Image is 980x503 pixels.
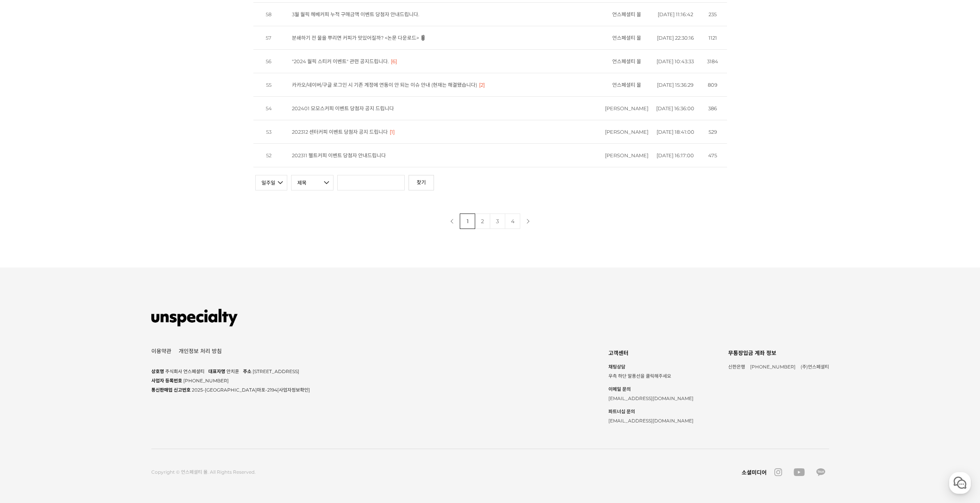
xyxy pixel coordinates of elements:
td: 475 [699,144,727,167]
span: 대화 [70,256,80,262]
a: 대화 [51,244,99,264]
span: [EMAIL_ADDRESS][DOMAIN_NAME] [608,418,694,424]
a: 2 [475,214,490,229]
span: 52 [266,152,271,158]
td: 언스페셜티 몰 [601,50,652,73]
span: 2025-[GEOGRAPHIC_DATA]마포-2194 [192,387,310,393]
span: 통신판매업 신고번호 [151,387,191,393]
span: 주식회사 언스페셜티 [165,368,204,374]
td: [DATE] 22:30:16 [652,26,699,50]
span: 상호명 [151,368,164,374]
a: 202311 펠트커피 이벤트 당첨자 안내드립니다 [292,152,386,158]
span: 홈 [24,256,29,262]
span: 55 [266,82,271,88]
span: 대표자명 [208,368,225,374]
div: 고객센터 [608,348,694,358]
a: kakao [812,468,829,476]
td: 언스페셜티 몰 [601,73,652,97]
a: instagram [771,468,786,476]
span: [6] [391,57,397,66]
span: 설정 [119,256,128,262]
a: 202312 센터커피 이벤트 당첨자 공지 드립니다 [292,129,388,135]
a: 홈 [2,244,51,264]
span: 사업자 등록번호 [151,378,182,384]
span: [2] [479,81,485,89]
td: [DATE] 16:36:00 [652,97,699,120]
a: 4 [505,214,520,229]
span: 53 [266,129,271,135]
a: 다음 페이지 [520,214,536,229]
td: 235 [699,3,727,26]
td: 언스페셜티 몰 [601,26,652,50]
a: 카카오/네이버/구글 로그인 시 기존 계정에 연동이 안 되는 이슈 안내 (현재는 해결됐습니다) [292,82,477,88]
td: [DATE] 10:43:33 [652,50,699,73]
a: 3월 월픽 헤베커피 누적 구매금액 이벤트 당첨자 안내드립니다. [292,11,419,17]
a: 개인정보 처리 방침 [179,348,222,354]
td: [PERSON_NAME] [601,144,652,167]
span: 58 [266,11,271,17]
a: youtube [790,468,809,476]
td: [DATE] 16:17:00 [652,144,699,167]
span: (주)언스페셜티 [801,364,829,370]
a: 3 [490,214,505,229]
span: 56 [266,58,271,64]
td: 809 [699,73,727,97]
a: 찾기 [409,175,434,190]
td: 1121 [699,26,727,50]
span: 우측 하단 말풍선을 클릭해주세요 [608,373,671,379]
td: 언스페셜티 몰 [601,3,652,26]
strong: 이메일 문의 [608,385,694,394]
div: 소셜미디어 [742,468,767,476]
strong: 채팅상담 [608,362,694,372]
a: 202401 모모스커피 이벤트 당첨자 공지 드립니다 [292,105,394,111]
span: 57 [266,35,271,41]
td: [DATE] 11:16:42 [652,3,699,26]
a: 설정 [99,244,148,264]
span: 안치훈 [226,368,239,374]
a: 1 [460,214,475,229]
a: 이용약관 [151,348,171,354]
a: 분쇄하기 전 물을 뿌리면 커피가 맛있어질까? <논문 다운로드> [292,35,419,41]
img: 파일첨부 [421,35,425,40]
span: 주소 [243,368,251,374]
td: 529 [699,120,727,144]
strong: 파트너십 문의 [608,407,694,416]
td: [DATE] 18:41:00 [652,120,699,144]
span: [PHONE_NUMBER] [183,378,229,384]
a: 이전 페이지 [444,214,460,229]
td: [DATE] 15:36:29 [652,73,699,97]
span: [PHONE_NUMBER] [750,364,796,370]
img: 언스페셜티 몰 [151,306,238,329]
a: [사업자정보확인] [277,387,310,393]
td: [PERSON_NAME] [601,120,652,144]
td: 3184 [699,50,727,73]
span: [1] [390,128,395,136]
span: 신한은행 [728,364,745,370]
span: 54 [266,105,272,111]
span: [STREET_ADDRESS] [253,368,299,374]
a: "2024 월픽 스티커 이벤트" 관련 공지드립니다. [292,58,389,64]
td: [PERSON_NAME] [601,97,652,120]
div: 무통장입금 계좌 정보 [728,348,829,358]
td: 386 [699,97,727,120]
span: [EMAIL_ADDRESS][DOMAIN_NAME] [608,395,694,401]
div: Copyright © 언스페셜티 몰. All Rights Reserved. [151,468,256,476]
